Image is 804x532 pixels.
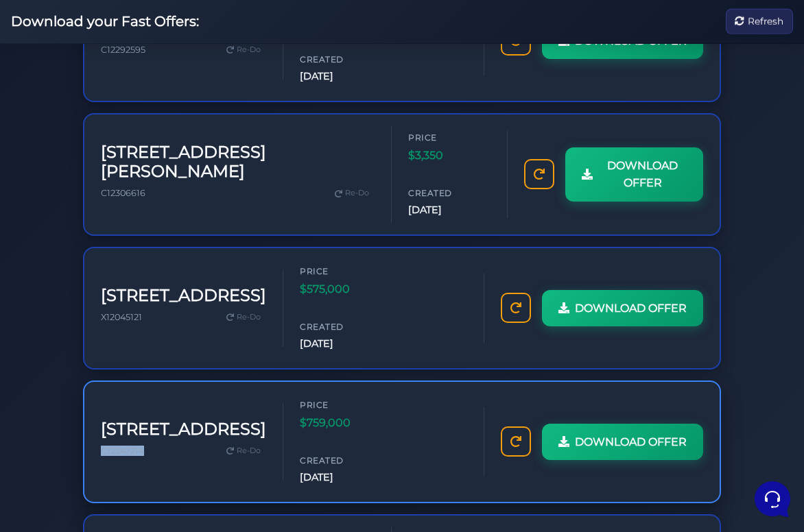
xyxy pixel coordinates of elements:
[219,130,252,142] p: 8mo ago
[300,280,382,298] span: $575,000
[22,131,49,158] img: dark
[11,14,199,30] h2: Download your Fast Offers:
[300,398,382,411] span: Price
[221,442,266,460] a: Re-Do
[95,406,180,437] button: Messages
[99,179,192,190] span: Start a Conversation
[101,45,145,55] span: C12292595
[575,300,687,317] span: DOWNLOAD OFFER
[58,93,211,107] p: You: Is the system downè
[41,425,64,437] p: Home
[16,71,258,112] a: Fast OffersYou:Is the system downè5mo ago
[101,143,375,182] h3: [STREET_ADDRESS][PERSON_NAME]
[345,187,369,199] span: Re-Do
[408,131,490,144] span: Price
[237,311,261,324] span: Re-Do
[726,9,793,34] button: Refresh
[101,446,144,456] span: C12247214
[31,255,224,269] input: Search for an Article...
[237,44,261,56] span: Re-Do
[300,320,382,333] span: Created
[300,336,382,352] span: [DATE]
[101,420,266,439] h3: [STREET_ADDRESS]
[300,414,382,432] span: $759,000
[101,312,142,322] span: X12045121
[11,11,230,33] h2: Hello Allie 👋
[408,147,490,165] span: $3,350
[213,425,230,437] p: Help
[565,147,703,202] a: DOWNLOAD OFFER
[179,406,263,437] button: Help
[32,84,49,100] img: dark
[300,454,382,467] span: Created
[748,14,783,29] span: Refresh
[237,445,261,457] span: Re-Do
[171,226,252,237] a: Open Help Center
[408,186,490,199] span: Created
[300,53,382,66] span: Created
[101,188,145,198] span: C12306616
[222,55,252,66] a: See all
[16,124,258,165] a: Fast Offers SupportHi sorry theres been a breach in the server, trying to get it up and running b...
[101,286,266,306] h3: [STREET_ADDRESS]
[118,425,157,437] p: Messages
[22,226,93,237] span: Find an Answer
[542,424,703,461] a: DOWNLOAD OFFER
[221,309,266,326] a: Re-Do
[300,470,382,485] span: [DATE]
[329,184,375,202] a: Re-Do
[752,479,793,520] iframe: Customerly Messenger Launcher
[221,41,266,59] a: Re-Do
[22,171,252,198] button: Start a Conversation
[408,202,490,218] span: [DATE]
[542,290,703,327] a: DOWNLOAD OFFER
[598,157,687,192] span: DOWNLOAD OFFER
[22,55,111,66] span: Your Conversations
[58,130,211,143] span: Fast Offers Support
[300,265,382,278] span: Price
[219,77,252,89] p: 5mo ago
[575,433,687,451] span: DOWNLOAD OFFER
[300,69,382,84] span: [DATE]
[58,77,211,90] span: Fast Offers
[23,84,39,100] img: dark
[11,406,95,437] button: Home
[58,146,211,160] p: Hi sorry theres been a breach in the server, trying to get it up and running back asap!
